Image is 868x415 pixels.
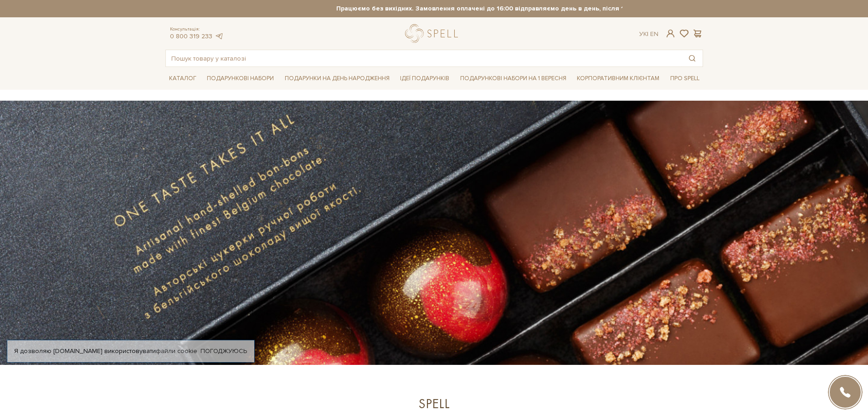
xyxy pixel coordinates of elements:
[281,72,393,86] span: Подарунки на День народження
[667,72,703,86] span: Про Spell
[225,395,644,413] div: Spell
[170,26,224,32] span: Консультація:
[405,24,462,43] a: logo
[7,347,254,355] div: Я дозволяю [DOMAIN_NAME] використовувати
[396,72,453,86] span: Ідеї подарунків
[203,72,277,86] span: Подарункові набори
[457,71,570,86] a: Подарункові набори на 1 Вересня
[682,50,703,67] button: Пошук товару у каталозі
[200,347,247,355] a: Погоджуюсь
[650,30,658,38] a: En
[573,71,663,86] a: Корпоративним клієнтам
[156,347,197,355] a: файли cookie
[246,5,784,13] strong: Працюємо без вихідних. Замовлення оплачені до 16:00 відправляємо день в день, після 16:00 - насту...
[166,50,682,67] input: Пошук товару у каталозі
[170,32,212,40] a: 0 800 319 233
[639,30,658,38] div: Ук
[215,32,224,40] a: telegram
[165,72,200,86] span: Каталог
[647,30,648,38] span: |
